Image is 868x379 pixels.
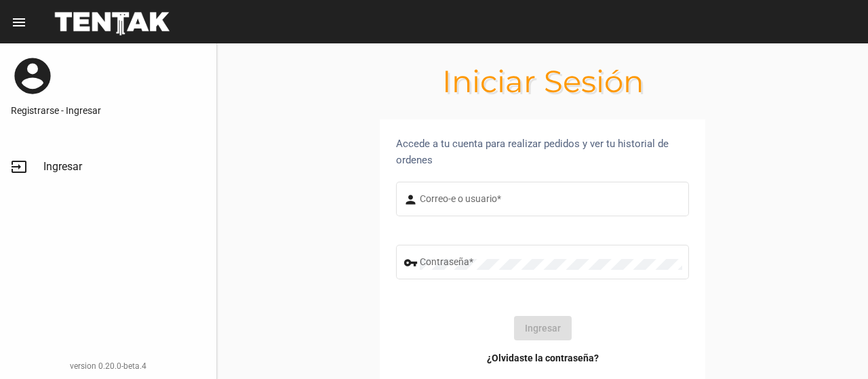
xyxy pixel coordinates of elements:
[487,351,599,365] a: ¿Olvidaste la contraseña?
[403,192,420,208] mat-icon: person
[11,14,27,31] mat-icon: menu
[11,54,54,98] mat-icon: account_circle
[11,159,27,175] mat-icon: input
[396,136,689,168] div: Accede a tu cuenta para realizar pedidos y ver tu historial de ordenes
[403,255,420,271] mat-icon: vpn_key
[11,359,205,373] div: version 0.20.0-beta.4
[217,71,868,92] h1: Iniciar Sesión
[514,316,572,340] button: Ingresar
[11,104,205,117] a: Registrarse - Ingresar
[43,160,82,174] span: Ingresar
